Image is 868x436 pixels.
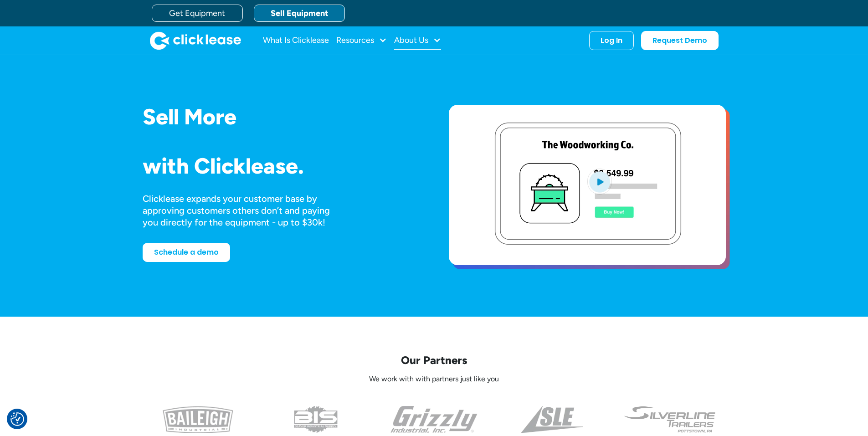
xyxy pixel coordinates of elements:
button: Consent Preferences [10,412,24,426]
div: Log In [601,36,622,45]
a: Request Demo [641,31,719,50]
a: Schedule a demo [143,243,230,262]
div: About Us [394,31,441,50]
a: Sell Equipment [254,5,345,22]
img: baileigh logo [163,406,233,433]
h1: Sell More [143,105,420,129]
img: the grizzly industrial inc logo [390,406,478,433]
div: Clicklease expands your customer base by approving customers others don’t and paying you directly... [143,193,347,228]
p: Our Partners [143,353,726,367]
a: Get Equipment [152,5,243,22]
img: Revisit consent button [10,412,24,426]
img: the logo for beaver industrial supply [294,406,338,433]
h1: with Clicklease. [143,154,420,178]
img: a black and white photo of the side of a triangle [521,406,583,433]
img: Clicklease logo [150,31,241,50]
p: We work with with partners just like you [143,374,726,384]
a: open lightbox [449,105,726,265]
a: home [150,31,241,50]
img: Blue play button logo on a light blue circular background [587,169,612,194]
img: undefined [623,406,717,433]
a: What Is Clicklease [263,31,329,50]
div: Resources [336,31,387,50]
